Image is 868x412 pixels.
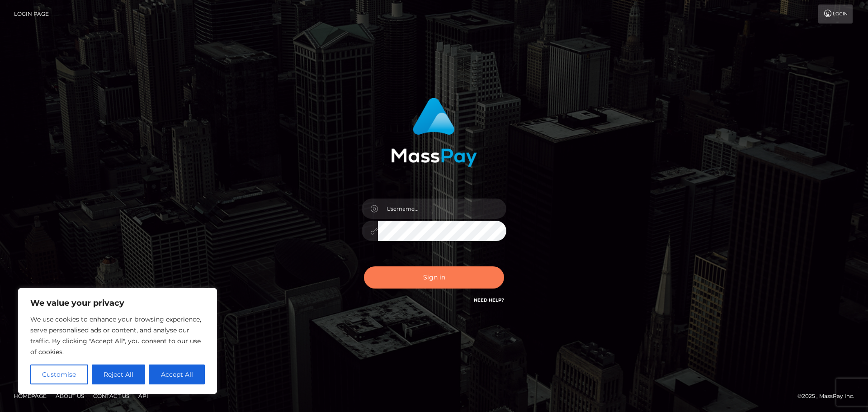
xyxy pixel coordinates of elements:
[474,297,504,303] a: Need Help?
[92,365,146,384] button: Reject All
[52,389,88,403] a: About Us
[818,5,853,24] a: Login
[364,266,504,289] button: Sign in
[14,5,49,24] a: Login Page
[391,98,477,167] img: MassPay Login
[149,365,205,384] button: Accept All
[30,365,88,384] button: Customise
[30,298,205,308] p: We value your privacy
[90,389,133,403] a: Contact Us
[10,389,50,403] a: Homepage
[30,314,205,357] p: We use cookies to enhance your browsing experience, serve personalised ads or content, and analys...
[135,389,152,403] a: API
[18,288,217,394] div: We value your privacy
[378,199,506,219] input: Username...
[797,391,861,401] div: © 2025 , MassPay Inc.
